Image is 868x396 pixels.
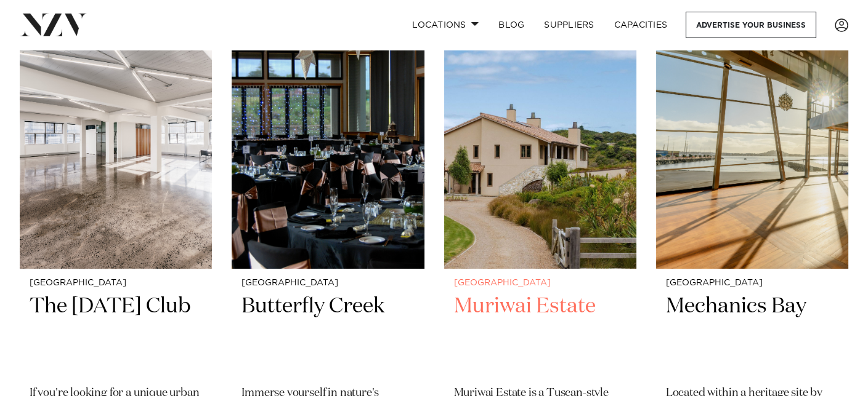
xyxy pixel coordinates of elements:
small: [GEOGRAPHIC_DATA] [30,279,202,288]
a: Locations [402,12,489,38]
small: [GEOGRAPHIC_DATA] [454,279,627,288]
small: [GEOGRAPHIC_DATA] [666,279,838,288]
h2: Muriwai Estate [454,293,627,376]
img: nzv-logo.png [20,14,87,36]
h2: The [DATE] Club [30,293,202,376]
h2: Butterfly Creek [241,293,414,376]
a: Capacities [604,12,678,38]
a: Advertise your business [686,12,816,38]
a: SUPPLIERS [534,12,604,38]
h2: Mechanics Bay [666,293,838,376]
a: BLOG [489,12,534,38]
small: [GEOGRAPHIC_DATA] [241,279,414,288]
